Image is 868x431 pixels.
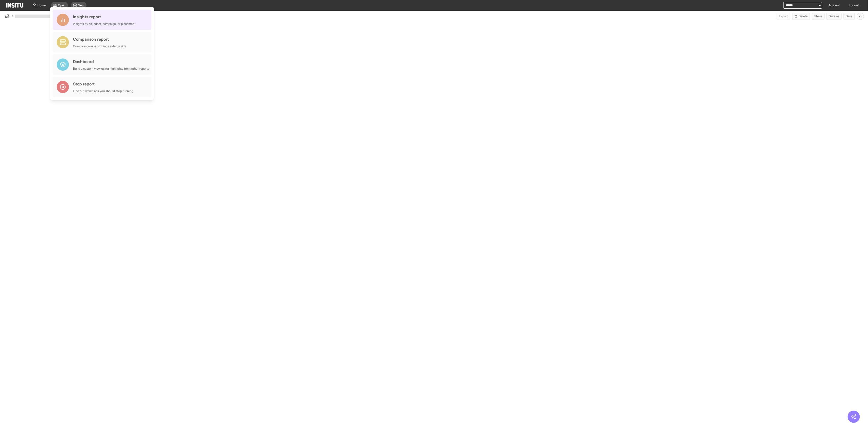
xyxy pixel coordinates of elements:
div: Find out which ads you should stop running [73,89,133,93]
img: Logo [6,3,23,8]
div: Dashboard [73,58,149,65]
button: Share [812,13,825,20]
button: Save as [827,13,842,20]
div: Comparison report [73,36,126,42]
button: Save [844,13,855,20]
span: Open [58,3,66,7]
div: Compare groups of things side by side [73,44,126,48]
div: Insights report [73,14,136,20]
button: / [4,13,13,19]
span: / [12,14,13,19]
div: Build a custom view using highlights from other reports [73,67,149,71]
span: Home [38,3,46,7]
button: Export [777,13,790,20]
span: New [78,3,84,7]
button: Delete [792,13,810,20]
div: Stop report [73,81,133,87]
div: Insights by ad, adset, campaign, or placement [73,22,136,26]
span: Can currently only export from Insights reports. [777,13,790,20]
